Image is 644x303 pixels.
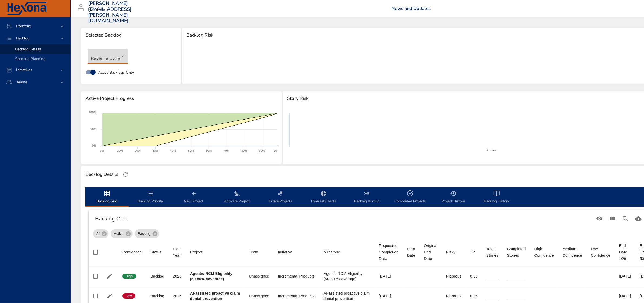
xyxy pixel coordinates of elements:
span: Forecast Charts [305,190,342,205]
div: Sort [173,246,181,259]
div: [DATE] [379,293,398,299]
span: Original End Date [424,242,437,262]
button: Search [619,212,632,225]
span: High [122,274,136,279]
div: Status [150,249,161,255]
b: AI-assisted proactive claim denial prevention [190,291,240,301]
div: Risky [446,249,455,255]
span: Backlog [135,231,154,236]
span: Project [190,249,240,255]
span: Team [249,249,269,255]
span: Activate Project [219,190,255,205]
button: Standard Views [593,212,606,225]
div: 0.35 [470,293,478,299]
div: Sort [563,246,582,259]
span: Backlog History [478,190,515,205]
text: 80% [241,149,247,152]
span: Backlog Grid [89,190,126,205]
div: 2026 [173,274,181,279]
text: 40% [170,149,176,152]
div: Medium Confidence [563,246,582,259]
div: Incremental Products [278,274,315,279]
div: Initiative [278,249,292,255]
div: [DATE] [619,274,631,279]
span: Active Projects [262,190,299,205]
div: Incremental Products [278,293,315,299]
div: AI [93,229,108,238]
button: Edit Project Details [105,272,114,280]
text: 50% [188,149,194,152]
span: Active Project Progress [85,96,277,101]
div: Sort [122,249,142,255]
div: Sort [534,246,554,259]
span: Backlog Details [15,47,41,52]
div: Milestone [324,249,340,255]
span: Initiative [278,249,315,255]
span: Completed Projects [392,190,428,205]
div: Sort [507,246,526,259]
div: Unassigned [249,274,269,279]
span: Teams [12,80,31,85]
span: Status [150,249,164,255]
div: Total Stories [486,246,498,259]
span: Initiatives [12,67,37,73]
div: Sort [249,249,258,255]
div: Sort [470,249,475,255]
div: Active [111,229,132,238]
div: Raintree [88,5,111,14]
div: Unassigned [249,293,269,299]
span: Portfolio [12,24,35,29]
div: Sort [379,242,398,262]
div: Low Confidence [591,246,610,259]
text: 90% [259,149,265,152]
div: [DATE] [619,293,631,299]
div: Sort [190,249,202,255]
b: Agentic RCM Eligibility (50-80% coverage) [190,271,233,281]
span: Risky [446,249,461,255]
div: Sort [591,246,610,259]
div: Team [249,249,258,255]
span: Backlog Priority [132,190,169,205]
span: Active [111,231,127,236]
span: AI [93,231,103,236]
text: 0% [92,144,96,147]
text: 60% [206,149,212,152]
span: Backlog [12,36,34,41]
div: Project [190,249,202,255]
div: Rigorous [446,274,461,279]
text: 70% [223,149,229,152]
div: Backlog Details [84,170,120,179]
div: Start Date [407,246,415,259]
div: Confidence [122,249,142,255]
div: Plan Year [173,246,181,259]
div: Sort [424,242,437,262]
button: Refresh Page [121,170,130,179]
span: Active Backlogs Only [98,70,134,75]
span: Scenario Planning [15,56,45,61]
div: 0.35 [470,274,478,279]
text: 50% [90,127,96,131]
span: TP [470,249,478,255]
span: Selected Backlog [85,32,177,38]
div: Sort [446,249,455,255]
div: TP [470,249,475,255]
div: Backlog [150,274,164,279]
span: Requested Completion Date [379,242,398,262]
button: View Columns [606,212,619,225]
span: Completed Stories [507,246,526,259]
div: Sort [150,249,161,255]
h6: Backlog Grid [95,214,593,223]
span: Milestone [324,249,370,255]
text: Stories [486,149,496,152]
span: Backlog Burnup [348,190,385,205]
text: 20% [135,149,141,152]
span: Project History [435,190,472,205]
div: Backlog [135,229,159,238]
text: 30% [153,149,158,152]
div: High Confidence [534,246,554,259]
